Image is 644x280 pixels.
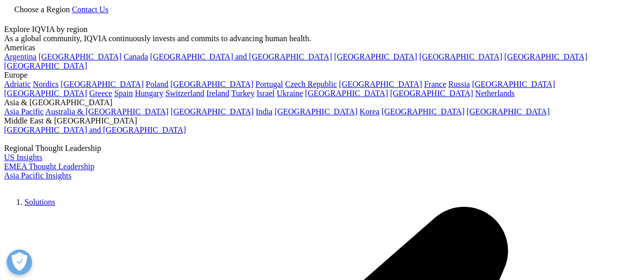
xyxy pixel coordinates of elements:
[256,80,283,88] a: Portugal
[39,52,122,61] a: [GEOGRAPHIC_DATA]
[61,80,144,88] a: [GEOGRAPHIC_DATA]
[4,61,87,70] a: [GEOGRAPHIC_DATA]
[4,107,44,116] a: Asia Pacific
[305,89,388,98] a: [GEOGRAPHIC_DATA]
[146,80,168,88] a: Poland
[339,80,422,88] a: [GEOGRAPHIC_DATA]
[467,107,550,116] a: [GEOGRAPHIC_DATA]
[505,52,587,61] a: [GEOGRAPHIC_DATA]
[4,34,640,43] div: As a global community, IQVIA continuously invests and commits to advancing human health.
[24,198,55,206] a: Solutions
[4,98,640,107] div: Asia & [GEOGRAPHIC_DATA]
[424,80,446,88] a: France
[4,171,71,180] a: Asia Pacific Insights
[4,52,37,61] a: Argentina
[72,5,108,14] a: Contact Us
[4,89,87,98] a: [GEOGRAPHIC_DATA]
[285,80,337,88] a: Czech Republic
[359,107,379,116] a: Korea
[4,144,640,153] div: Regional Thought Leadership
[171,80,254,88] a: [GEOGRAPHIC_DATA]
[475,89,514,98] a: Netherlands
[472,80,555,88] a: [GEOGRAPHIC_DATA]
[231,89,255,98] a: Turkey
[4,116,640,126] div: Middle East & [GEOGRAPHIC_DATA]
[390,89,473,98] a: [GEOGRAPHIC_DATA]
[4,25,640,34] div: Explore IQVIA by region
[334,52,417,61] a: [GEOGRAPHIC_DATA]
[14,5,70,14] span: Choose a Region
[206,89,229,98] a: Ireland
[135,89,163,98] a: Hungary
[165,89,204,98] a: Switzerland
[277,89,303,98] a: Ukraine
[4,153,42,162] a: US Insights
[4,71,640,80] div: Europe
[89,89,112,98] a: Greece
[4,162,94,171] a: EMEA Thought Leadership
[7,250,32,275] button: Open Preferences
[114,89,132,98] a: Spain
[381,107,464,116] a: [GEOGRAPHIC_DATA]
[33,80,59,88] a: Nordics
[45,107,169,116] a: Australia & [GEOGRAPHIC_DATA]
[449,80,470,88] a: Russia
[171,107,254,116] a: [GEOGRAPHIC_DATA]
[4,80,31,88] a: Adriatic
[4,43,640,52] div: Americas
[256,107,272,116] a: India
[4,126,186,134] a: [GEOGRAPHIC_DATA] and [GEOGRAPHIC_DATA]
[124,52,148,61] a: Canada
[419,52,502,61] a: [GEOGRAPHIC_DATA]
[257,89,275,98] a: Israel
[150,52,332,61] a: [GEOGRAPHIC_DATA] and [GEOGRAPHIC_DATA]
[274,107,357,116] a: [GEOGRAPHIC_DATA]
